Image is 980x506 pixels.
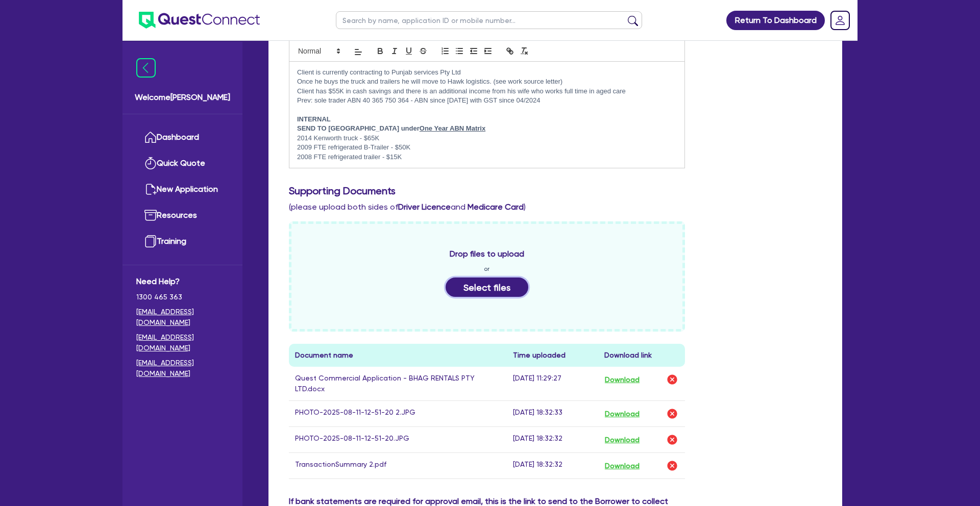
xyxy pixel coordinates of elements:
span: Drop files to upload [450,248,524,260]
img: delete-icon [666,460,678,472]
span: Need Help? [136,275,229,288]
td: TransactionSummary 2.pdf [289,453,507,479]
strong: SEND TO [GEOGRAPHIC_DATA] under [297,124,485,132]
a: Return To Dashboard [726,11,825,30]
span: (please upload both sides of and ) [289,202,526,212]
b: Medicare Card [468,202,524,212]
p: Prev: sole trader ABN 40 365 750 364 - ABN since [DATE] with GST since 04/2024 [297,96,677,105]
p: Once he buys the truck and trailers he will move to Hawk logistics. (see work source letter) [297,77,677,86]
a: Dropdown toggle [827,7,853,34]
a: [EMAIL_ADDRESS][DOMAIN_NAME] [136,358,229,379]
a: Dashboard [136,124,229,150]
img: delete-icon [666,373,678,386]
p: Client has $55K in cash savings and there is an additional income from his wife who works full ti... [297,87,677,96]
th: Download link [598,344,685,367]
img: quest-connect-logo-blue [139,12,260,29]
td: [DATE] 18:32:32 [507,453,598,479]
a: Resources [136,203,229,229]
strong: INTERNAL [297,115,331,123]
button: Download [604,433,640,446]
span: or [484,264,489,273]
a: Quick Quote [136,150,229,176]
img: resources [144,209,157,221]
img: quick-quote [144,157,157,169]
a: Training [136,229,229,255]
td: [DATE] 11:29:27 [507,367,598,401]
a: New Application [136,176,229,203]
p: 2014 Kenworth truck - $65K [297,134,677,143]
button: Download [604,407,640,420]
img: training [144,235,157,247]
th: Document name [289,344,507,367]
img: icon-menu-close [136,58,156,78]
th: Time uploaded [507,344,598,367]
td: PHOTO-2025-08-11-12-51-20 2.JPG [289,401,507,427]
td: PHOTO-2025-08-11-12-51-20.JPG [289,427,507,453]
u: One Year ABN Matrix [420,124,485,132]
h3: Supporting Documents [289,185,822,197]
p: 2008 FTE refrigerated trailer - $15K [297,153,677,162]
a: [EMAIL_ADDRESS][DOMAIN_NAME] [136,307,229,328]
p: 2009 FTE refrigerated B-Trailer - $50K [297,143,677,152]
td: Quest Commercial Application - BHAG RENTALS PTY LTD.docx [289,367,507,401]
a: [EMAIL_ADDRESS][DOMAIN_NAME] [136,332,229,353]
p: Client is currently contracting to Punjab services Pty Ltd [297,68,677,77]
b: Driver Licence [398,202,451,212]
td: [DATE] 18:32:33 [507,401,598,427]
img: new-application [144,183,157,195]
img: delete-icon [666,408,678,420]
img: delete-icon [666,434,678,446]
span: 1300 465 363 [136,292,229,302]
button: Download [604,459,640,472]
td: [DATE] 18:32:32 [507,427,598,453]
button: Select files [446,277,528,297]
span: Welcome [PERSON_NAME] [135,91,230,104]
input: Search by name, application ID or mobile number... [336,11,642,29]
button: Download [604,373,640,386]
